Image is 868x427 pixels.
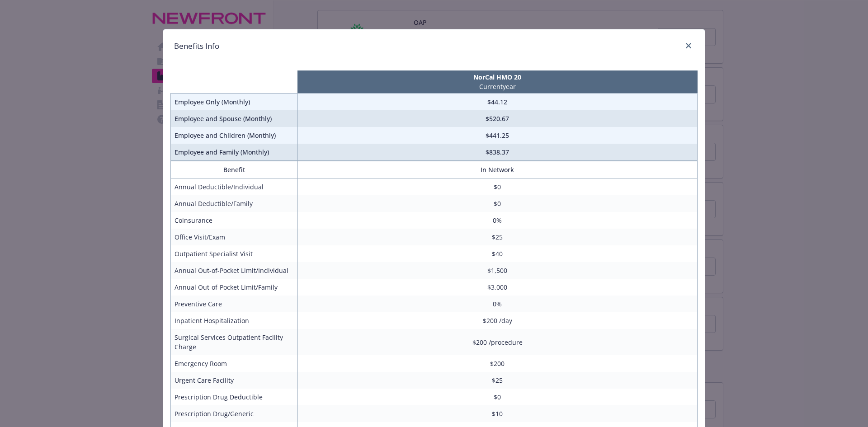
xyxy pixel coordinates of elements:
[297,127,697,144] td: $441.25
[297,329,697,355] td: $200 /procedure
[297,195,697,212] td: $0
[171,262,298,279] td: Annual Out-of-Pocket Limit/Individual
[297,212,697,229] td: 0%
[171,178,298,196] td: Annual Deductible/Individual
[297,245,697,262] td: $40
[171,355,298,372] td: Emergency Room
[171,127,298,144] td: Employee and Children (Monthly)
[683,40,694,51] a: close
[171,229,298,245] td: Office Visit/Exam
[171,161,298,178] th: Benefit
[171,279,298,296] td: Annual Out-of-Pocket Limit/Family
[297,312,697,329] td: $200 /day
[171,245,298,262] td: Outpatient Specialist Visit
[297,355,697,372] td: $200
[171,212,298,229] td: Coinsurance
[297,296,697,312] td: 0%
[171,94,298,111] td: Employee Only (Monthly)
[171,312,298,329] td: Inpatient Hospitalization
[297,389,697,405] td: $0
[299,82,695,91] p: Current year
[297,405,697,422] td: $10
[171,329,298,355] td: Surgical Services Outpatient Facility Charge
[171,372,298,389] td: Urgent Care Facility
[171,70,298,94] th: intentionally left blank
[171,144,298,161] td: Employee and Family (Monthly)
[171,389,298,405] td: Prescription Drug Deductible
[171,405,298,422] td: Prescription Drug/Generic
[174,40,219,52] h1: Benefits Info
[297,279,697,296] td: $3,000
[297,178,697,196] td: $0
[297,262,697,279] td: $1,500
[299,72,695,82] p: NorCal HMO 20
[171,296,298,312] td: Preventive Care
[297,372,697,389] td: $25
[297,94,697,111] td: $44.12
[297,161,697,178] th: In Network
[297,144,697,161] td: $838.37
[171,110,298,127] td: Employee and Spouse (Monthly)
[297,229,697,245] td: $25
[297,110,697,127] td: $520.67
[171,195,298,212] td: Annual Deductible/Family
